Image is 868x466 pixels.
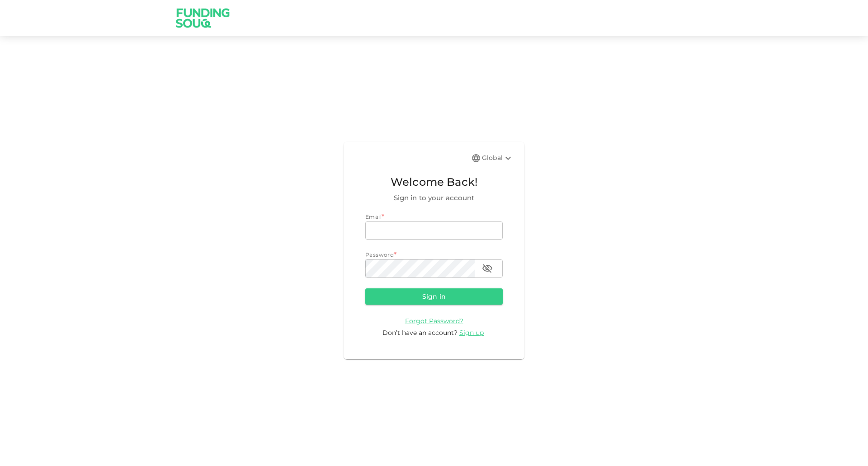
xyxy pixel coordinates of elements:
[365,193,503,203] span: Sign in to your account
[405,316,463,325] a: Forgot Password?
[365,174,503,191] span: Welcome Back!
[405,317,463,325] span: Forgot Password?
[365,213,382,220] span: Email
[365,221,503,240] input: email
[365,259,475,278] input: password
[365,251,394,258] span: Password
[482,153,514,164] div: Global
[382,329,458,337] span: Don’t have an account?
[365,288,503,305] button: Sign in
[459,329,484,337] span: Sign up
